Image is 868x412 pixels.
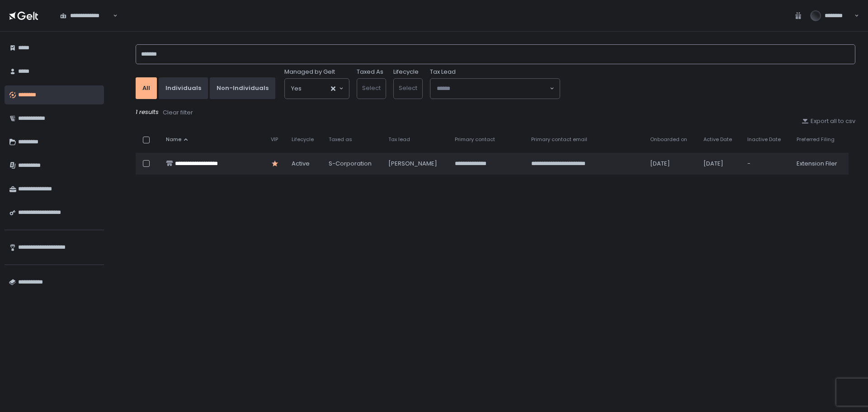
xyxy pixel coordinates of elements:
span: Yes [291,84,302,93]
div: Extension Filer [797,160,843,168]
div: Search for option [54,6,118,25]
div: Clear filter [163,109,193,117]
button: Individuals [159,77,208,99]
label: Taxed As [357,68,383,76]
div: [PERSON_NAME] [388,160,444,168]
button: Clear filter [162,108,193,117]
span: Active Date [703,136,732,143]
div: [DATE] [650,160,693,168]
span: Managed by Gelt [284,68,335,76]
span: Primary contact email [531,136,587,143]
div: - [747,160,786,168]
div: Search for option [430,79,560,99]
span: Primary contact [455,136,495,143]
div: 1 results [136,108,855,117]
div: Search for option [285,79,349,99]
span: Lifecycle [292,136,314,143]
span: Select [399,84,417,92]
button: Non-Individuals [210,77,275,99]
label: Lifecycle [393,68,419,76]
span: Preferred Filing [797,136,835,143]
span: Inactive Date [747,136,781,143]
span: Tax lead [388,136,410,143]
input: Search for option [112,11,112,20]
span: Taxed as [329,136,352,143]
button: All [136,77,157,99]
button: Export all to csv [802,117,855,125]
div: All [142,84,150,92]
span: VIP [271,136,278,143]
div: [DATE] [703,160,736,168]
div: Non-Individuals [217,84,269,92]
span: Select [362,84,381,92]
span: Onboarded on [650,136,687,143]
div: Individuals [165,84,201,92]
div: S-Corporation [329,160,378,168]
input: Search for option [302,84,330,93]
span: Tax Lead [430,68,456,76]
span: active [292,160,310,168]
span: Name [166,136,181,143]
input: Search for option [437,84,549,93]
button: Clear Selected [331,86,335,91]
